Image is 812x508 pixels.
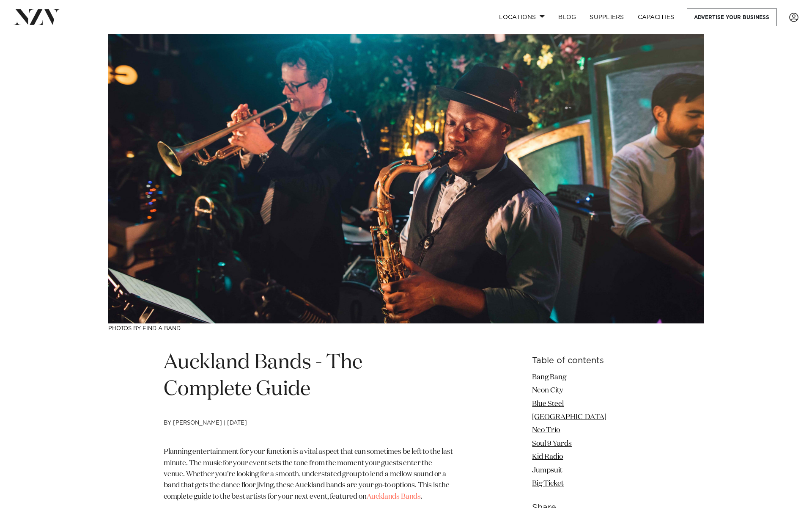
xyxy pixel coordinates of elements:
h4: by [PERSON_NAME] | [DATE] [164,420,453,447]
a: Jumpsuit [532,467,562,474]
a: [GEOGRAPHIC_DATA] [532,414,606,421]
a: Capacities [631,8,681,26]
a: Neon City [532,387,563,394]
span: . [421,493,422,500]
a: Aucklands Bands [367,493,421,500]
span: Planning entertainment for your function is a vital aspect that can sometimes be left to the last... [164,448,453,500]
a: Big Ticket [532,480,564,487]
a: Soul 9 Yards [532,440,572,447]
a: Blue Steel [532,400,564,408]
a: Locations [492,8,551,26]
a: SUPPLIERS [583,8,631,26]
h6: Table of contents [532,356,648,365]
a: Bang Bang [532,374,566,381]
img: Auckland Bands - The Complete Guide [108,34,704,323]
a: BLOG [551,8,583,26]
a: Neo Trio [532,427,560,434]
img: nzv-logo.png [14,9,60,25]
a: Photos by Find A Band [108,326,181,331]
a: Advertise your business [687,8,776,26]
a: Kid Radio [532,453,563,461]
h1: Auckland Bands - The Complete Guide [164,350,453,403]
